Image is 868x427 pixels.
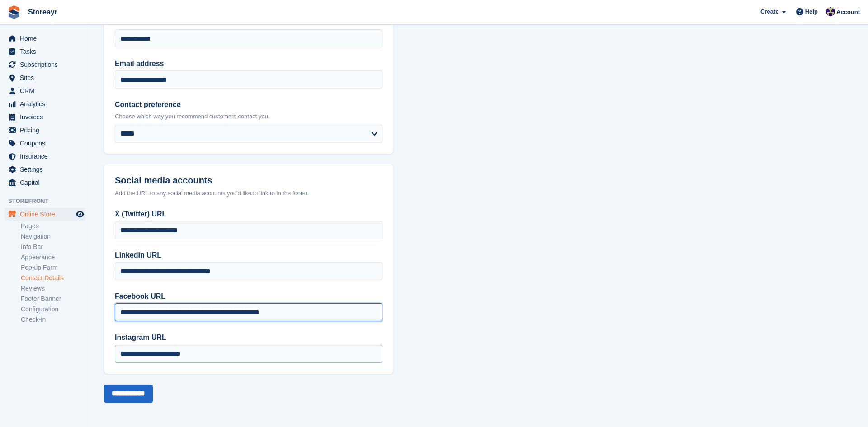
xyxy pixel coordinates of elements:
a: menu [5,84,85,97]
label: Email address [115,58,382,69]
a: Configuration [21,305,85,314]
img: Byron Mcindoe [826,7,835,16]
a: Pop-up Form [21,263,85,272]
label: Contact preference [115,99,382,110]
span: CRM [20,84,74,97]
label: X (Twitter) URL [115,209,382,220]
a: Storeayr [24,5,61,19]
p: Choose which way you recommend customers contact you. [115,112,382,121]
span: Subscriptions [20,58,74,71]
span: Storefront [8,197,90,206]
a: Pages [21,222,85,230]
a: Info Bar [21,243,85,251]
span: Create [760,7,778,16]
a: menu [5,176,85,189]
a: Reviews [21,284,85,293]
span: Home [20,32,74,45]
span: Pricing [20,124,74,136]
span: Tasks [20,45,74,58]
span: Settings [20,163,74,176]
label: Instagram URL [115,332,382,343]
a: menu [5,208,85,221]
h2: Social media accounts [115,175,382,186]
a: Preview store [75,209,85,220]
span: Invoices [20,111,74,123]
span: Coupons [20,137,74,150]
span: Sites [20,71,74,84]
a: Navigation [21,232,85,241]
a: Contact Details [21,274,85,282]
span: Capital [20,176,74,189]
a: Appearance [21,253,85,262]
a: menu [5,45,85,58]
a: menu [5,163,85,176]
span: Account [836,8,860,17]
a: menu [5,71,85,84]
span: Online Store [20,208,74,221]
a: menu [5,98,85,110]
label: LinkedIn URL [115,250,382,261]
a: menu [5,111,85,123]
span: Help [805,7,818,16]
a: menu [5,137,85,150]
span: Analytics [20,98,74,110]
a: menu [5,150,85,163]
label: Facebook URL [115,291,382,302]
a: menu [5,124,85,136]
a: Footer Banner [21,295,85,303]
span: Insurance [20,150,74,163]
img: stora-icon-8386f47178a22dfd0bd8f6a31ec36ba5ce8667c1dd55bd0f319d3a0aa187defe.svg [7,5,21,19]
a: menu [5,58,85,71]
div: Add the URL to any social media accounts you'd like to link to in the footer. [115,189,382,198]
a: Check-in [21,315,85,324]
a: menu [5,32,85,45]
